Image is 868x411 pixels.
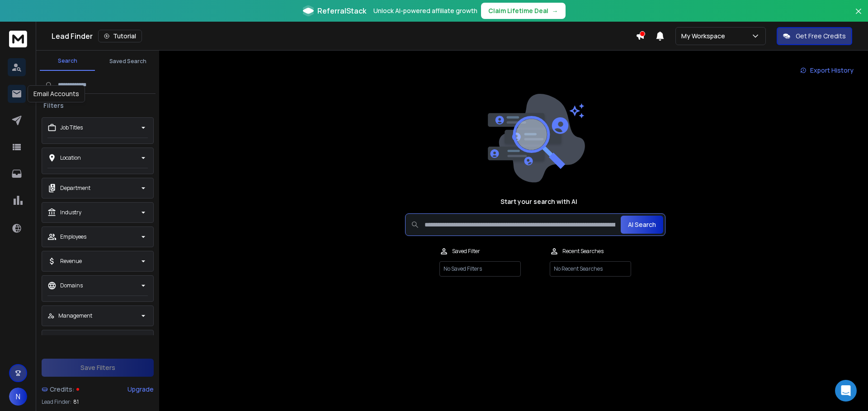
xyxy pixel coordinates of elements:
div: Open Intercom Messenger [835,380,857,402]
p: Recent Searches [562,248,604,255]
button: Get Free Credits [777,27,852,45]
p: Management [58,312,92,319]
p: Location [60,154,81,162]
button: Search [40,52,95,71]
span: Credits: [50,385,75,394]
h3: Filters [40,101,67,110]
button: Claim Lifetime Deal→ [481,3,566,19]
button: Tutorial [98,30,142,42]
p: Domains [60,282,83,289]
button: N [9,388,27,406]
p: No Recent Searches [550,261,631,277]
p: My Workspace [681,32,729,41]
div: Lead Finder [52,30,636,42]
p: Department [60,185,90,192]
p: Unlock AI-powered affiliate growth [373,6,477,15]
a: Credits:Upgrade [42,380,154,398]
img: image [486,94,585,183]
p: Employees [60,233,86,240]
div: Email Accounts [28,85,85,102]
a: Export History [793,61,861,79]
div: Upgrade [127,385,154,394]
p: Get Free Credits [796,32,846,41]
h1: Start your search with AI [500,197,577,206]
p: Job Titles [60,124,83,131]
span: ReferralStack [317,5,366,16]
p: Saved Filter [452,248,480,255]
button: AI Search [621,216,663,234]
span: → [552,6,558,15]
button: Saved Search [100,52,156,70]
span: 81 [73,398,79,406]
p: No Saved Filters [439,261,521,277]
button: Close banner [853,5,864,27]
p: Lead Finder: [42,398,71,406]
p: Revenue [60,258,82,265]
p: Industry [60,209,81,216]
